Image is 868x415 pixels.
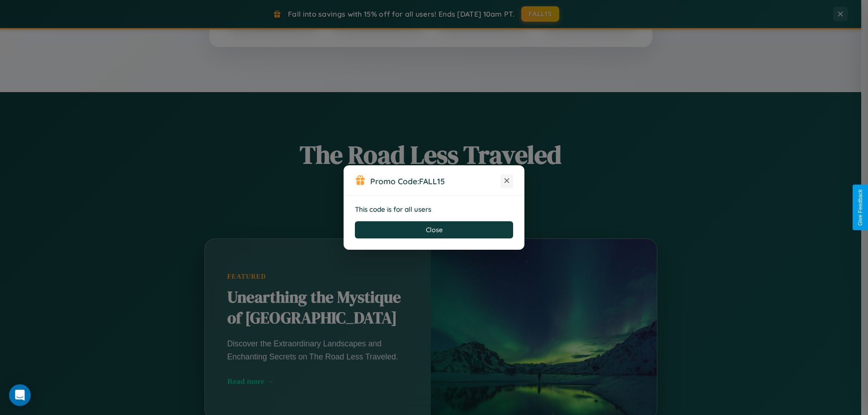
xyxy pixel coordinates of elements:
h3: Promo Code: [370,176,500,186]
div: Open Intercom Messenger [9,384,31,406]
button: Close [355,221,513,238]
b: FALL15 [419,176,445,186]
strong: This code is for all users [355,205,431,214]
div: Give Feedback [857,189,863,226]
